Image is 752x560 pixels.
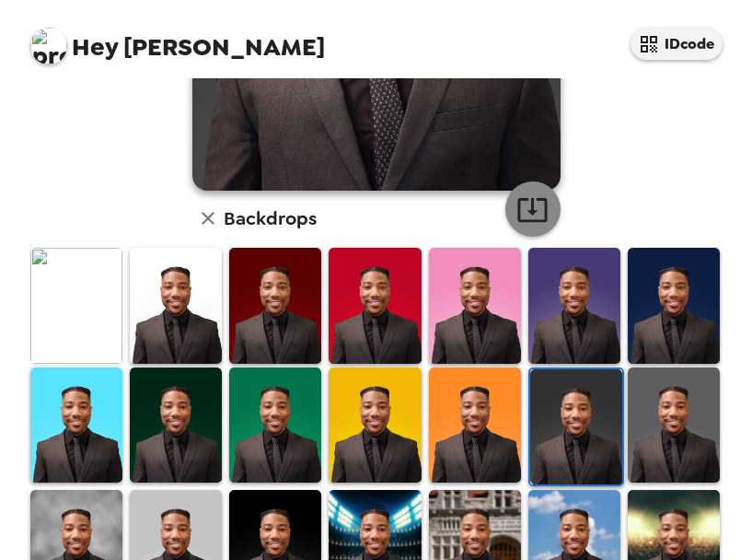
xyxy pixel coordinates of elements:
span: Hey [72,30,118,64]
button: IDcode [631,28,723,60]
img: Original [30,248,122,363]
h6: Backdrops [224,204,317,233]
span: [PERSON_NAME] [30,18,325,60]
img: profile pic [30,28,67,64]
